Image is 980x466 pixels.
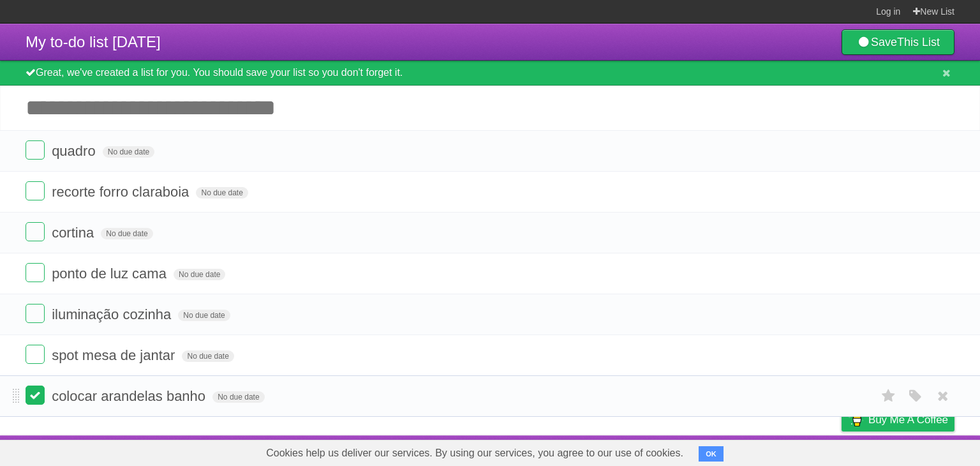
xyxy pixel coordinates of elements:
[253,440,696,466] span: Cookies help us deliver our services. By using our services, you agree to our use of cookies.
[782,439,810,463] a: Terms
[182,350,234,362] span: No due date
[103,146,154,158] span: No due date
[26,263,45,282] label: Done
[842,29,954,55] a: SaveThis List
[714,439,766,463] a: Developers
[52,225,97,241] span: cortina
[174,269,225,280] span: No due date
[842,408,954,432] a: Buy me a coffee
[672,439,699,463] a: About
[26,345,45,364] label: Done
[52,388,209,404] span: colocar arandelas banho
[26,140,45,160] label: Done
[52,347,178,363] span: spot mesa de jantar
[825,439,858,463] a: Privacy
[178,310,230,321] span: No due date
[877,386,901,407] label: Star task
[101,228,152,239] span: No due date
[26,33,161,50] span: My to-do list [DATE]
[699,446,724,462] button: OK
[52,266,170,282] span: ponto de luz cama
[52,306,174,322] span: iluminação cozinha
[848,409,865,430] img: Buy me a coffee
[212,391,264,403] span: No due date
[897,36,940,49] b: This List
[874,439,954,463] a: Suggest a feature
[26,222,45,241] label: Done
[26,304,45,323] label: Done
[52,143,99,159] span: quadro
[26,386,45,405] label: Done
[52,184,192,200] span: recorte forro claraboia
[868,409,948,431] span: Buy me a coffee
[26,181,45,200] label: Done
[196,187,248,199] span: No due date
